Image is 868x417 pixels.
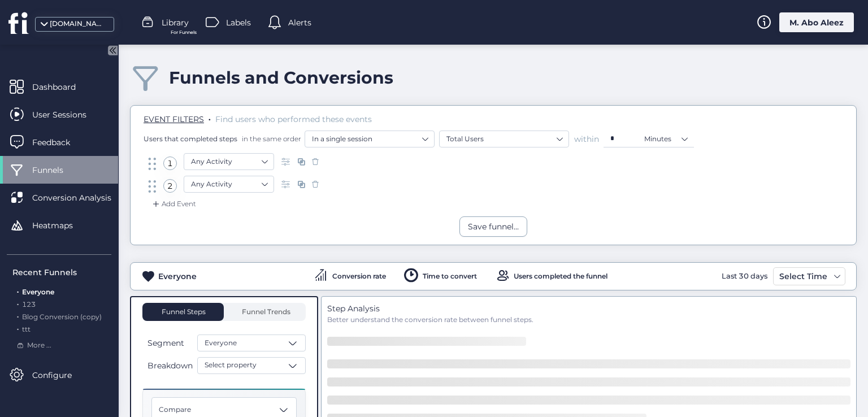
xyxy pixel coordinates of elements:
span: Heatmaps [32,219,90,232]
nz-select-item: In a single session [312,131,427,147]
nz-select-item: Minutes [644,131,687,147]
div: Time to convert [423,273,477,280]
div: 2 [163,179,177,193]
span: Library [162,16,189,29]
span: Funnels [32,164,80,176]
span: . [209,112,211,123]
span: Dashboard [32,81,93,93]
div: Step Analysis [327,302,850,315]
div: [DOMAIN_NAME] [50,19,106,29]
span: . [17,323,19,333]
span: ttt [22,325,31,333]
div: Add Event [150,198,196,210]
span: . [17,310,19,321]
div: M. Abo Aleez [779,12,854,32]
nz-select-item: Any Activity [191,176,267,193]
div: Conversion rate [332,273,386,280]
span: Conversion Analysis [32,192,128,204]
span: within [574,133,599,145]
div: Save funnel... [468,220,519,233]
nz-select-item: Total Users [446,131,562,147]
span: EVENT FILTERS [144,114,204,124]
span: User Sessions [32,108,103,121]
div: Better understand the conversion rate between funnel steps. [327,315,850,325]
span: Blog Conversion (copy) [22,312,102,321]
span: in the same order [240,134,301,144]
span: Compare [159,405,191,415]
span: Select property [205,360,257,371]
button: Segment [142,336,195,350]
span: Labels [226,16,251,29]
span: Users that completed steps [144,134,237,144]
span: Configure [32,369,89,381]
span: Funnel Trends [239,309,290,315]
div: Recent Funnels [12,266,111,279]
div: Last 30 days [719,267,770,285]
span: Alerts [288,16,311,29]
div: Everyone [158,270,197,283]
span: Find users who performed these events [215,114,372,124]
nz-select-item: Any Activity [191,153,267,170]
span: More ... [27,340,51,351]
span: Breakdown [147,359,193,372]
span: Everyone [22,288,54,296]
button: Breakdown [142,359,195,372]
span: Segment [147,337,184,349]
span: 123 [22,300,36,309]
div: Users completed the funnel [514,273,607,280]
span: Everyone [205,338,237,349]
span: Funnel Steps [160,309,206,315]
div: Select Time [776,270,830,283]
div: 1 [163,157,177,170]
span: . [17,285,19,296]
div: Funnels and Conversions [169,67,393,88]
span: For Funnels [171,29,197,36]
span: Feedback [32,136,87,149]
span: . [17,298,19,309]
